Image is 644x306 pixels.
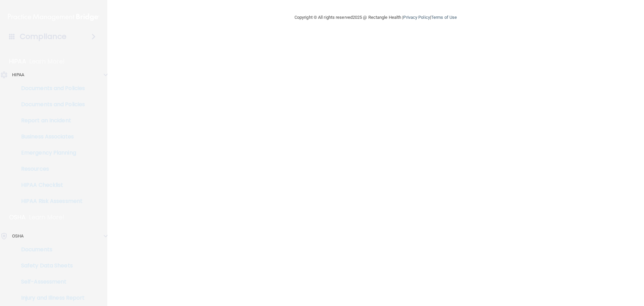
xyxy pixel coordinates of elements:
p: HIPAA Risk Assessment [4,198,96,205]
p: HIPAA [9,57,26,65]
p: Learn More! [29,213,65,221]
p: Documents and Policies [4,85,96,92]
p: OSHA [9,213,26,221]
p: Documents [4,246,96,253]
p: Injury and Illness Report [4,295,96,301]
p: Self-Assessment [4,278,96,285]
p: Safety Data Sheets [4,262,96,269]
a: Privacy Policy [403,15,430,20]
p: OSHA [12,232,23,240]
p: Business Associates [4,133,96,140]
p: Report an Incident [4,117,96,124]
div: Copyright © All rights reserved 2025 @ Rectangle Health | | [253,7,498,28]
a: Terms of Use [431,15,457,20]
p: Documents and Policies [4,101,96,108]
p: Learn More! [30,57,65,65]
h4: Compliance [20,32,66,41]
img: PMB logo [8,10,99,24]
p: HIPAA [12,71,24,79]
p: Emergency Planning [4,149,96,156]
p: HIPAA Checklist [4,182,96,188]
p: Resources [4,166,96,172]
